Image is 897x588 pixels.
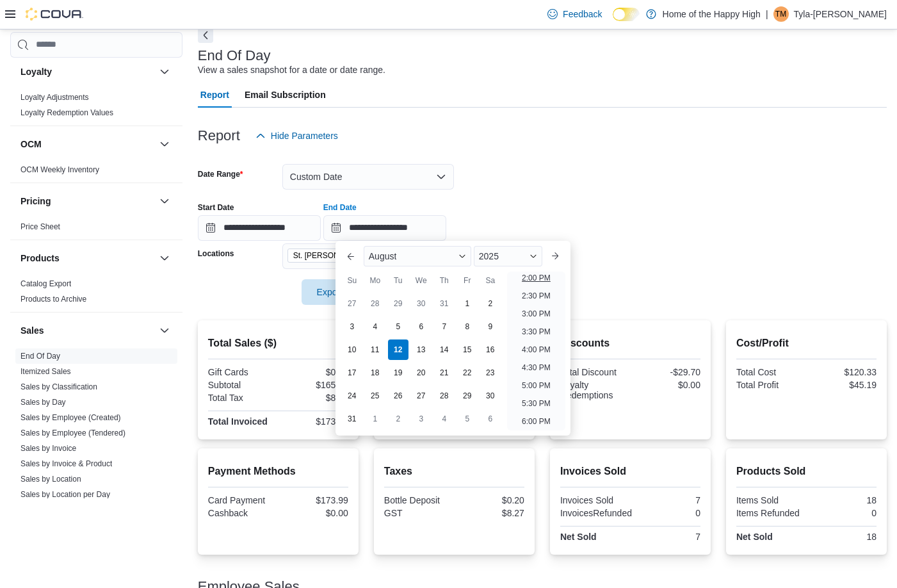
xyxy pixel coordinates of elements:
[20,65,154,78] button: Loyalty
[20,279,71,289] span: Catalog Export
[365,316,385,337] div: day-4
[20,398,66,407] a: Sales by Day
[560,532,597,542] strong: Net Sold
[342,316,362,337] div: day-3
[20,294,86,304] span: Products to Archive
[457,270,478,291] div: Fr
[157,136,172,152] button: OCM
[20,195,51,208] h3: Pricing
[457,293,478,314] div: day-1
[20,475,81,484] a: Sales by Location
[560,464,700,479] h2: Invoices Sold
[434,409,455,429] div: day-4
[809,380,877,390] div: $45.19
[775,6,786,22] span: TM
[198,202,234,213] label: Start Date
[20,412,121,423] span: Sales by Employee (Created)
[480,316,501,337] div: day-9
[20,252,60,265] h3: Products
[280,393,348,403] div: $8.47
[20,108,113,117] a: Loyalty Redemption Values
[282,164,454,190] button: Custom Date
[10,276,182,312] div: Products
[388,363,408,383] div: day-19
[309,279,366,305] span: Export
[287,249,409,263] span: St. Albert - Shoppes @ Giroux - Fire & Flower
[208,495,276,505] div: Card Payment
[20,351,60,361] span: End Of Day
[542,1,607,27] a: Feedback
[480,409,501,429] div: day-6
[198,28,213,43] button: Next
[480,293,501,314] div: day-2
[480,386,501,406] div: day-30
[20,324,44,337] h3: Sales
[10,162,182,183] div: OCM
[157,64,172,79] button: Loyalty
[384,495,452,505] div: Bottle Deposit
[20,165,99,174] a: OCM Weekly Inventory
[20,195,154,208] button: Pricing
[198,249,234,259] label: Locations
[280,380,348,390] div: $165.52
[280,367,348,377] div: $0.00
[517,270,556,286] li: 2:00 PM
[342,270,362,291] div: Su
[293,249,393,262] span: St. [PERSON_NAME] - Shoppes @ [PERSON_NAME] - Fire & Flower
[507,272,565,430] ul: Time
[773,6,789,22] div: Tyla-Moon Simpson
[198,169,243,179] label: Date Range
[736,336,877,351] h2: Cost/Profit
[794,6,887,22] p: Tyla-[PERSON_NAME]
[633,495,700,505] div: 7
[736,508,804,518] div: Items Refunded
[341,246,361,266] button: Previous Month
[20,429,125,437] a: Sales by Employee (Tendered)
[208,508,276,518] div: Cashback
[20,279,71,288] a: Catalog Export
[411,293,432,314] div: day-30
[663,6,761,22] p: Home of the Happy High
[457,386,478,406] div: day-29
[809,367,877,377] div: $120.33
[20,490,110,499] a: Sales by Location per Day
[480,270,501,291] div: Sa
[365,386,385,406] div: day-25
[637,508,700,518] div: 0
[10,348,182,569] div: Sales
[560,367,628,377] div: Total Discount
[20,295,86,304] a: Products to Archive
[157,250,172,266] button: Products
[434,270,455,291] div: Th
[342,386,362,406] div: day-24
[198,128,240,143] h3: Report
[20,489,110,500] span: Sales by Location per Day
[517,288,556,304] li: 2:30 PM
[809,532,877,542] div: 18
[208,367,276,377] div: Gift Cards
[10,90,182,126] div: Loyalty
[388,386,408,406] div: day-26
[20,93,89,102] a: Loyalty Adjustments
[208,464,348,479] h2: Payment Methods
[20,382,97,391] a: Sales by Classification
[434,339,455,360] div: day-14
[480,363,501,383] div: day-23
[20,324,154,337] button: Sales
[457,339,478,360] div: day-15
[157,323,172,338] button: Sales
[280,416,348,427] div: $173.99
[560,495,628,505] div: Invoices Sold
[342,339,362,360] div: day-10
[479,251,499,261] span: 2025
[250,123,343,149] button: Hide Parameters
[457,508,524,518] div: $8.27
[20,108,113,118] span: Loyalty Redemption Values
[411,409,432,429] div: day-3
[517,324,556,339] li: 3:30 PM
[208,336,348,351] h2: Total Sales ($)
[474,246,542,266] div: Button. Open the year selector. 2025 is currently selected.
[633,532,700,542] div: 7
[809,495,877,505] div: 18
[20,397,66,407] span: Sales by Day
